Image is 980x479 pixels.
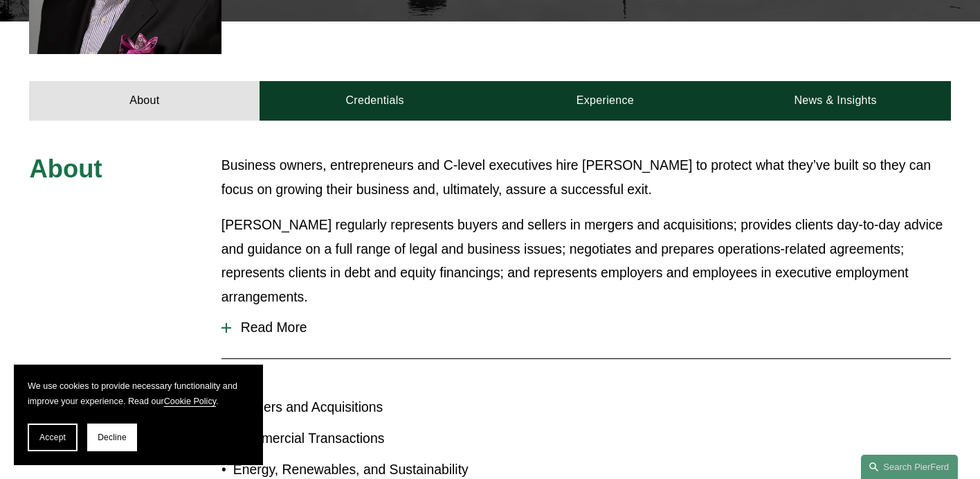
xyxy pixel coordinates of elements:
p: Mergers and Acquisitions [233,395,490,419]
a: Search this site [861,455,958,479]
button: Accept [28,424,78,451]
span: Read More [231,320,951,336]
p: Commercial Transactions [233,426,490,451]
a: News & Insights [720,81,951,121]
p: [PERSON_NAME] regularly represents buyers and sellers in mergers and acquisitions; provides clien... [221,213,951,310]
button: Read More [221,309,951,346]
span: Decline [98,433,127,442]
p: We use cookies to provide necessary functionality and improve your experience. Read our . [28,378,249,410]
span: About [29,155,102,183]
section: Cookie banner [14,365,263,465]
button: Decline [87,424,137,451]
a: Credentials [260,81,490,121]
a: About [29,81,260,121]
span: Accept [39,433,66,442]
a: Cookie Policy [164,397,216,406]
p: Business owners, entrepreneurs and C-level executives hire [PERSON_NAME] to protect what they’ve ... [221,153,951,202]
a: Experience [490,81,720,121]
